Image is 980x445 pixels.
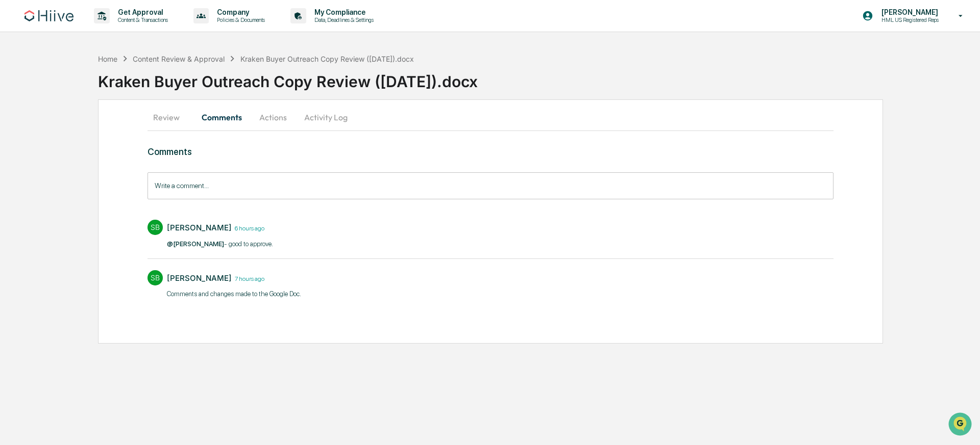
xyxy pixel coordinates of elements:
img: 1746055101610-c473b297-6a78-478c-a979-82029cc54cd1 [10,78,29,96]
div: Home [98,55,117,63]
a: 🖐️Preclearance [6,124,70,143]
button: Start new chat [174,81,186,93]
h3: Comments [148,146,834,157]
p: My Compliance [306,8,379,16]
a: 🔎Data Lookup [6,144,68,162]
span: Pylon [102,173,124,180]
iframe: Open customer support [947,411,975,439]
div: [PERSON_NAME] [167,273,232,283]
div: Content Review & Approval [133,55,225,63]
p: Get Approval [110,8,173,16]
time: Friday, October 10, 2025 at 7:47:17 AM PDT [232,274,264,282]
div: [PERSON_NAME] [167,223,232,232]
span: Attestations [84,128,127,139]
p: - good to approve. ​ [167,239,274,249]
p: HML US Registered Reps [873,16,944,23]
span: Data Lookup [20,148,64,158]
button: Comments [193,105,250,129]
div: Kraken Buyer Outreach Copy Review ([DATE]).docx [240,55,414,63]
p: Content & Transactions [110,16,173,23]
div: SB [148,270,163,285]
p: How can we help? [10,21,186,38]
p: Comments and changes made to the Google Doc. ​ [167,289,302,299]
div: Kraken Buyer Outreach Copy Review ([DATE]).docx [98,64,980,91]
button: Activity Log [296,105,356,129]
time: Friday, October 10, 2025 at 9:11:48 AM PDT [232,223,264,232]
div: SB [148,220,163,235]
p: Company [209,8,270,16]
p: [PERSON_NAME] [873,8,944,16]
button: Actions [250,105,296,129]
div: Start new chat [35,78,167,88]
p: Policies & Documents [209,16,270,23]
div: 🗄️ [74,129,82,138]
p: Data, Deadlines & Settings [306,16,379,23]
div: 🔎 [10,149,18,157]
a: 🗄️Attestations [70,124,131,143]
span: Preclearance [20,128,66,139]
button: Review [148,105,193,129]
div: secondary tabs example [148,105,834,129]
img: logo [24,10,73,21]
a: Powered byPylon [72,172,124,180]
span: @[PERSON_NAME] [167,240,224,248]
div: We're available if you need us! [35,88,129,96]
div: 🖐️ [10,129,18,138]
